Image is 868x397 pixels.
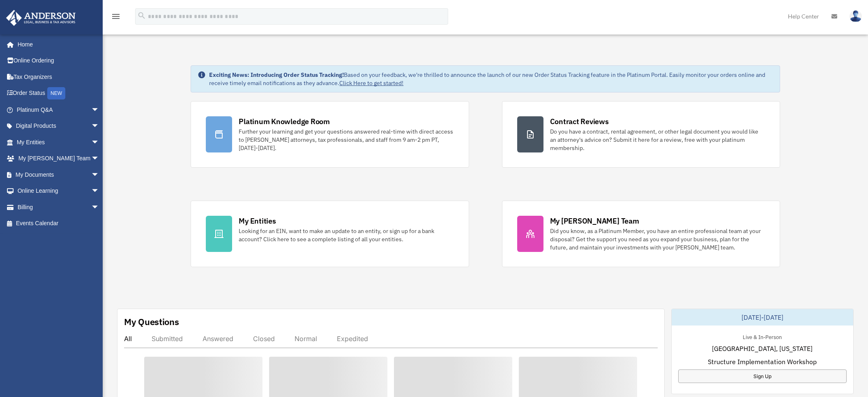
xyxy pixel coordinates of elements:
a: Billingarrow_drop_down [6,199,112,215]
div: [DATE]-[DATE] [672,309,853,325]
span: arrow_drop_down [91,134,108,151]
span: arrow_drop_down [91,183,108,200]
a: Platinum Knowledge Room Further your learning and get your questions answered real-time with dire... [191,101,469,168]
div: All [124,335,132,343]
span: arrow_drop_down [91,199,108,216]
div: Answered [203,335,233,343]
div: NEW [47,87,65,99]
a: My Entitiesarrow_drop_down [6,134,112,150]
span: [GEOGRAPHIC_DATA], [US_STATE] [712,344,813,353]
span: Structure Implementation Workshop [708,357,817,367]
div: Expedited [337,335,368,343]
div: Based on your feedback, we're thrilled to announce the launch of our new Order Status Tracking fe... [209,71,773,87]
span: arrow_drop_down [91,102,108,118]
div: Normal [295,335,317,343]
a: Home [6,36,108,53]
div: Looking for an EIN, want to make an update to an entity, or sign up for a bank account? Click her... [239,227,454,243]
div: Submitted [152,335,183,343]
img: Anderson Advisors Platinum Portal [4,10,78,26]
a: Online Learningarrow_drop_down [6,183,112,199]
a: My Documentsarrow_drop_down [6,166,112,183]
div: My Questions [124,316,179,328]
a: Order StatusNEW [6,85,112,102]
div: Did you know, as a Platinum Member, you have an entire professional team at your disposal? Get th... [550,227,765,252]
strong: Exciting News: Introducing Order Status Tracking! [209,71,344,78]
span: arrow_drop_down [91,118,108,135]
i: menu [111,12,121,21]
a: Sign Up [678,369,847,383]
span: arrow_drop_down [91,166,108,183]
div: Further your learning and get your questions answered real-time with direct access to [PERSON_NAM... [239,127,454,152]
a: Online Ordering [6,53,112,69]
a: My [PERSON_NAME] Team Did you know, as a Platinum Member, you have an entire professional team at... [502,201,780,267]
div: Closed [253,335,275,343]
a: Click Here to get started! [339,79,403,87]
a: menu [111,14,121,21]
span: arrow_drop_down [91,150,108,167]
div: Live & In-Person [736,332,788,341]
div: Do you have a contract, rental agreement, or other legal document you would like an attorney's ad... [550,127,765,152]
a: Contract Reviews Do you have a contract, rental agreement, or other legal document you would like... [502,101,780,168]
a: My Entities Looking for an EIN, want to make an update to an entity, or sign up for a bank accoun... [191,201,469,267]
a: Tax Organizers [6,69,112,85]
i: search [137,11,146,20]
a: Events Calendar [6,215,112,232]
img: User Pic [850,10,862,22]
div: Platinum Knowledge Room [239,116,330,127]
div: My Entities [239,216,276,226]
a: My [PERSON_NAME] Teamarrow_drop_down [6,150,112,167]
a: Digital Productsarrow_drop_down [6,118,112,134]
div: Contract Reviews [550,116,609,127]
a: Platinum Q&Aarrow_drop_down [6,102,112,118]
div: My [PERSON_NAME] Team [550,216,639,226]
